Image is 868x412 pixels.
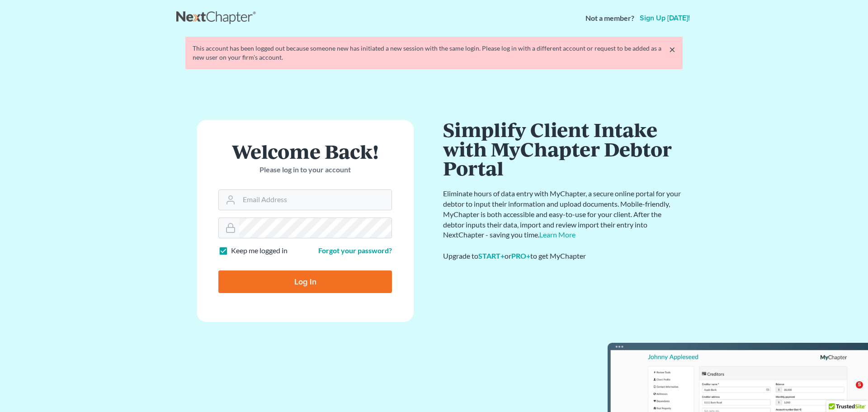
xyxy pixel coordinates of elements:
h1: Welcome Back! [218,142,392,161]
a: PRO+ [511,251,530,260]
a: Forgot your password? [318,246,392,255]
strong: Not a member? [585,13,634,24]
p: Please log in to your account [218,165,392,175]
a: × [669,44,675,55]
div: This account has been logged out because someone new has initiated a new session with the same lo... [193,44,675,62]
h1: Simplify Client Intake with MyChapter Debtor Portal [443,120,683,178]
p: Eliminate hours of data entry with MyChapter, a secure online portal for your debtor to input the... [443,189,683,240]
span: 5 [856,381,863,388]
a: Learn More [539,230,576,239]
input: Log In [218,270,392,293]
label: Keep me logged in [231,246,288,256]
iframe: Intercom live chat [837,381,859,403]
div: Upgrade to or to get MyChapter [443,251,683,261]
a: Sign up [DATE]! [638,14,692,22]
input: Email Address [239,190,392,210]
a: START+ [478,251,505,260]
